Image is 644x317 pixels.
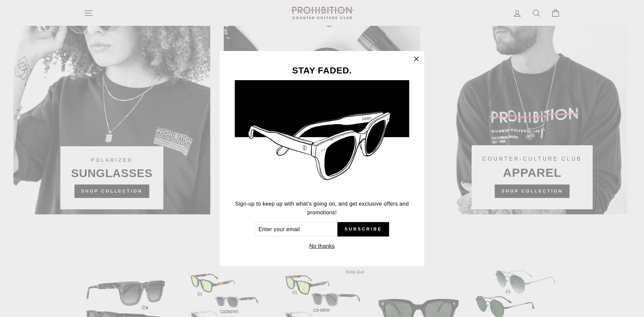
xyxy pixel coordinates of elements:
[337,222,389,237] button: Subscribe
[307,242,337,251] button: No thanks
[235,66,409,75] h3: STAY FADED.
[344,226,382,232] span: Subscribe
[235,200,409,217] p: Sign-up to keep up with what's going on, and get exclusive offers and promotions!
[255,222,337,237] input: Enter your email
